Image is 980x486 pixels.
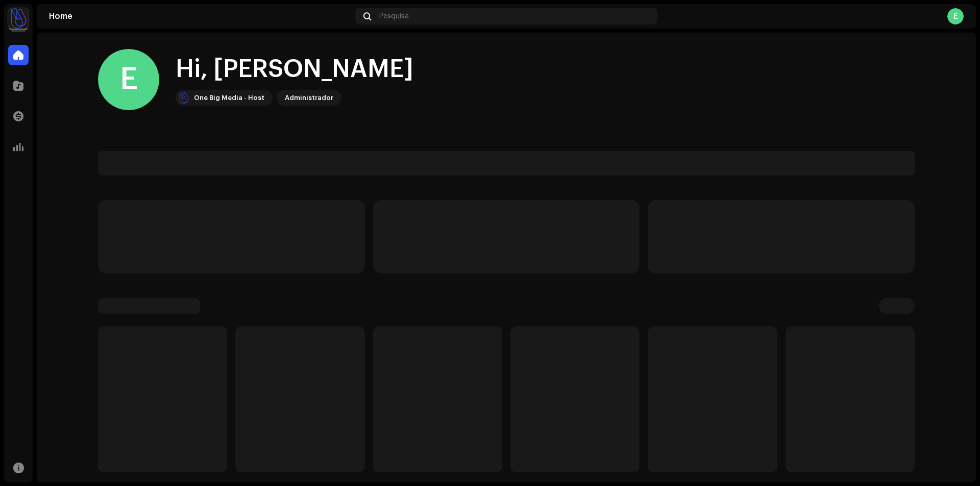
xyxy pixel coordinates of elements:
[379,12,409,20] span: Pesquisa
[178,92,190,104] img: e5bc8556-b407-468f-b79f-f97bf8540664
[176,53,413,86] div: Hi, [PERSON_NAME]
[194,92,264,104] div: One Big Media - Host
[285,92,333,104] div: Administrador
[8,8,29,29] img: e5bc8556-b407-468f-b79f-f97bf8540664
[947,8,964,24] div: E
[49,12,351,20] div: Home
[98,49,159,110] div: E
